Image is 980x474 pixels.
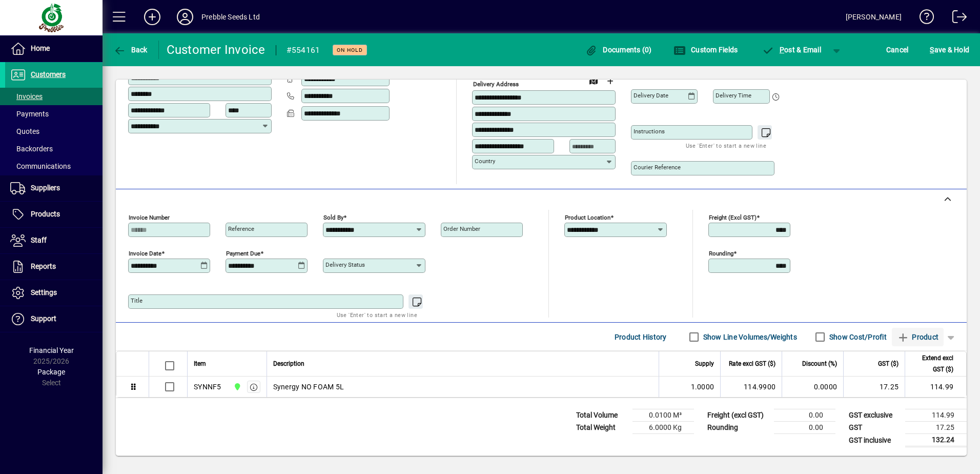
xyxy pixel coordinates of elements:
[843,377,905,397] td: 17.25
[194,382,221,392] div: SYNNF5
[782,377,843,397] td: 0.0000
[31,314,56,323] span: Support
[5,228,103,253] a: Staff
[565,214,610,221] mat-label: Product location
[5,140,103,157] a: Backorders
[892,328,944,346] button: Product
[10,92,43,101] span: Invoices
[443,225,480,232] mat-label: Order number
[846,9,902,25] div: [PERSON_NAME]
[226,250,260,257] mat-label: Payment due
[911,352,953,375] span: Extend excl GST ($)
[31,70,66,78] span: Customers
[5,306,103,332] a: Support
[194,358,206,369] span: Item
[111,41,150,59] button: Back
[585,72,602,89] a: View on map
[686,140,766,151] mat-hint: Use 'Enter' to start a new line
[671,41,741,59] button: Custom Fields
[702,422,774,434] td: Rounding
[337,309,417,321] mat-hint: Use 'Enter' to start a new line
[709,214,757,221] mat-label: Freight (excl GST)
[930,46,934,54] span: S
[844,422,905,434] td: GST
[912,2,934,35] a: Knowledge Base
[10,162,71,170] span: Communications
[585,46,652,54] span: Documents (0)
[827,332,887,342] label: Show Cost/Profit
[945,2,967,35] a: Logout
[701,332,797,342] label: Show Line Volumes/Weights
[878,358,899,369] span: GST ($)
[571,422,632,434] td: Total Weight
[37,368,65,376] span: Package
[31,44,50,52] span: Home
[729,358,775,369] span: Rate excl GST ($)
[129,250,161,257] mat-label: Invoice date
[905,409,967,422] td: 114.99
[5,123,103,140] a: Quotes
[273,382,344,392] span: Synergy NO FOAM 5L
[5,105,103,123] a: Payments
[691,382,714,392] span: 1.0000
[905,422,967,434] td: 17.25
[5,202,103,227] a: Products
[5,88,103,105] a: Invoices
[886,42,909,58] span: Cancel
[31,210,60,218] span: Products
[10,127,39,135] span: Quotes
[10,110,49,118] span: Payments
[169,8,201,26] button: Profile
[632,409,694,422] td: 0.0100 M³
[167,42,266,58] div: Customer Invoice
[10,145,53,153] span: Backorders
[131,297,142,304] mat-label: Title
[634,164,681,171] mat-label: Courier Reference
[905,434,967,447] td: 132.24
[5,157,103,175] a: Communications
[632,422,694,434] td: 6.0000 Kg
[897,329,938,345] span: Product
[844,409,905,422] td: GST exclusive
[5,280,103,306] a: Settings
[709,250,733,257] mat-label: Rounding
[31,236,47,244] span: Staff
[31,288,57,297] span: Settings
[583,41,655,59] button: Documents (0)
[323,214,343,221] mat-label: Sold by
[673,46,738,54] span: Custom Fields
[602,73,618,89] button: Choose address
[780,46,784,54] span: P
[273,358,304,369] span: Description
[31,262,56,270] span: Reports
[634,92,668,99] mat-label: Delivery date
[325,261,365,268] mat-label: Delivery status
[927,41,972,59] button: Save & Hold
[802,358,837,369] span: Discount (%)
[727,382,775,392] div: 114.9900
[571,409,632,422] td: Total Volume
[29,346,74,354] span: Financial Year
[5,175,103,201] a: Suppliers
[228,225,254,232] mat-label: Reference
[762,46,821,54] span: ost & Email
[610,328,671,346] button: Product History
[337,47,363,53] span: On hold
[905,377,966,397] td: 114.99
[844,434,905,447] td: GST inclusive
[884,41,911,59] button: Cancel
[702,409,774,422] td: Freight (excl GST)
[774,409,835,422] td: 0.00
[634,128,665,135] mat-label: Instructions
[5,36,103,62] a: Home
[475,157,495,165] mat-label: Country
[129,214,170,221] mat-label: Invoice number
[287,42,320,58] div: #554161
[31,184,60,192] span: Suppliers
[930,42,969,58] span: ave & Hold
[201,9,260,25] div: Prebble Seeds Ltd
[136,8,169,26] button: Add
[231,381,242,392] span: CHRISTCHURCH
[113,46,148,54] span: Back
[716,92,751,99] mat-label: Delivery time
